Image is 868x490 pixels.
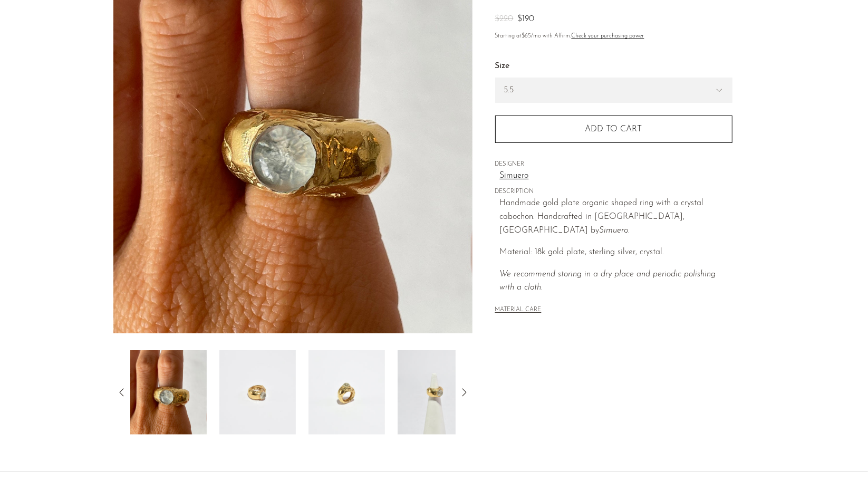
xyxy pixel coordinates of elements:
span: DESIGNER [495,160,732,169]
img: Gold Fruto Ring [398,350,474,435]
em: Simuero. [600,226,630,235]
p: Starting at /mo with Affirm. [495,32,732,41]
img: Gold Fruto Ring [130,350,207,435]
i: We recommend storing in a dry place and periodic polishing with a cloth. [500,270,716,292]
button: Add to cart [495,116,732,143]
span: Add to cart [585,124,642,134]
label: Size [495,60,732,73]
a: Simuero [500,169,732,183]
p: Material: 18k gold plate, sterling silver, crystal. [500,246,732,260]
a: Check your purchasing power - Learn more about Affirm Financing (opens in modal) [572,33,644,39]
button: MATERIAL CARE [495,306,542,314]
span: $190 [518,15,535,23]
p: Handmade gold plate organic shaped ring with a crystal cabochon. Handcrafted in [GEOGRAPHIC_DATA]... [500,197,732,237]
span: DESCRIPTION [495,187,732,197]
img: Gold Fruto Ring [219,350,296,435]
span: $65 [522,33,532,39]
img: Gold Fruto Ring [308,350,385,435]
span: $220 [495,15,514,23]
